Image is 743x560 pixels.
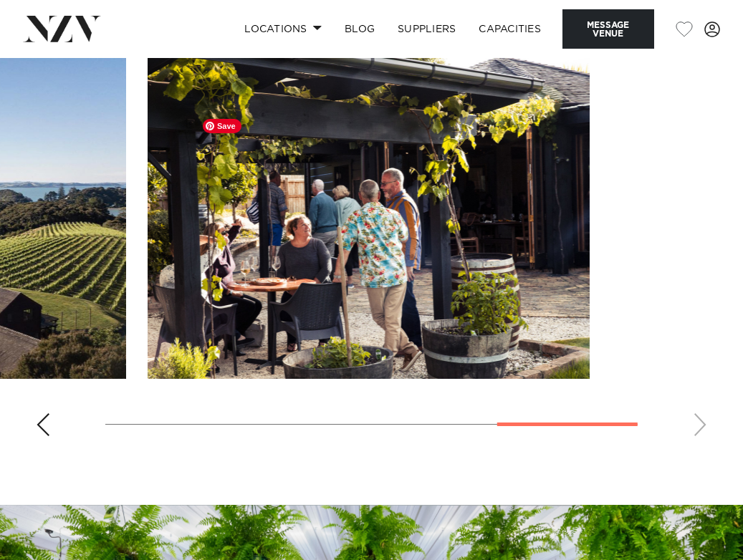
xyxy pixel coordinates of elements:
[386,14,467,44] a: SUPPLIERS
[203,119,241,133] span: Save
[562,9,654,49] button: Message Venue
[333,14,386,44] a: BLOG
[148,54,590,379] swiper-slide: 4 / 4
[467,14,552,44] a: Capacities
[23,16,101,42] img: nzv-logo.png
[233,14,333,44] a: Locations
